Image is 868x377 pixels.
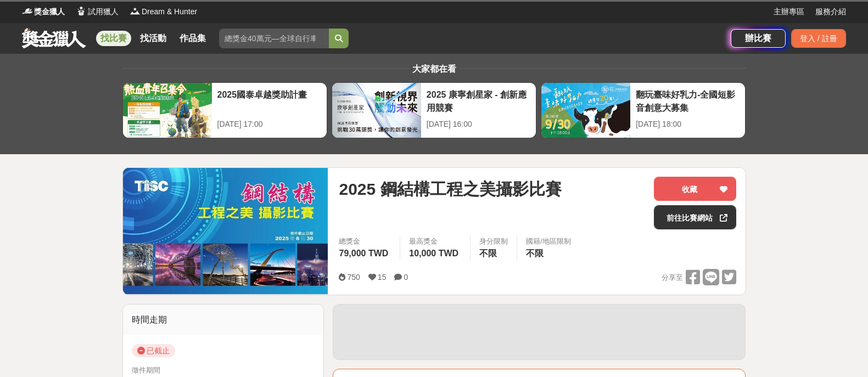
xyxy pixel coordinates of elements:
[130,6,197,18] a: LogoDream & Hunter
[76,5,87,16] img: Logo
[136,31,171,46] a: 找活動
[404,273,408,282] span: 0
[347,273,360,282] span: 750
[217,119,321,130] div: [DATE] 17:00
[122,82,327,138] a: 2025國泰卓越獎助計畫[DATE] 17:00
[88,6,119,18] span: 試用獵人
[654,177,736,201] button: 收藏
[410,64,459,74] span: 大家都在看
[636,88,740,113] div: 翻玩臺味好乳力-全國短影音創意大募集
[34,6,65,18] span: 獎金獵人
[123,305,324,335] div: 時間走期
[409,236,461,247] span: 最高獎金
[142,6,197,18] span: Dream & Hunter
[22,5,33,16] img: Logo
[541,82,746,138] a: 翻玩臺味好乳力-全國短影音創意大募集[DATE] 18:00
[636,119,740,130] div: [DATE] 18:00
[479,236,508,247] div: 身分限制
[132,344,175,357] span: 已截止
[339,177,561,201] span: 2025 鋼結構工程之美攝影比賽
[132,366,160,374] span: 徵件期間
[526,249,544,258] span: 不限
[96,31,131,46] a: 找比賽
[479,249,497,258] span: 不限
[731,29,786,48] a: 辦比賽
[217,88,321,113] div: 2025國泰卓越獎助計畫
[427,88,530,113] div: 2025 康寧創星家 - 創新應用競賽
[791,29,846,48] div: 登入 / 註冊
[22,6,65,18] a: Logo獎金獵人
[332,82,536,138] a: 2025 康寧創星家 - 創新應用競賽[DATE] 16:00
[654,205,736,229] a: 前往比賽網站
[130,5,141,16] img: Logo
[339,236,391,247] span: 總獎金
[662,269,683,286] span: 分享至
[526,236,571,247] div: 國籍/地區限制
[409,249,458,258] span: 10,000 TWD
[815,6,846,18] a: 服務介紹
[427,119,530,130] div: [DATE] 16:00
[175,31,210,46] a: 作品集
[378,273,387,282] span: 15
[339,249,388,258] span: 79,000 TWD
[76,6,119,18] a: Logo試用獵人
[774,6,804,18] a: 主辦專區
[219,29,329,48] input: 總獎金40萬元—全球自行車設計比賽
[123,168,328,294] img: Cover Image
